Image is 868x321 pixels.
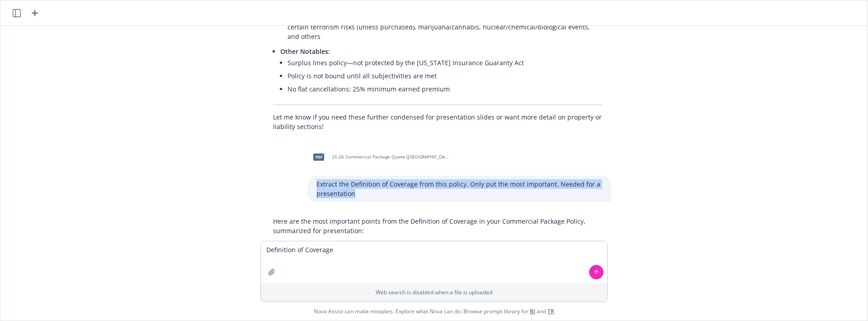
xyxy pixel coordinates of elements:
[288,11,602,43] li: No coverage for cyber, communicable disease, liquor liability, all-terrain vehicles, unmanned air...
[266,288,602,296] p: Web search is disabled when a file is uploaded
[316,179,602,198] p: Extract the Definition of Coverage from this policy. Only put the most important. Needed for a pr...
[314,302,554,321] span: Nova Assist can make mistakes. Explore what Nova can do: Browse prompt library for and
[313,153,324,160] span: pdf
[332,154,450,160] span: 25-26 Commercial Package Quote ([GEOGRAPHIC_DATA]pdf
[261,241,607,283] textarea: Definition of Coverage
[288,56,602,69] li: Surplus lines policy—not protected by the [US_STATE] Insurance Guaranty Act
[288,69,602,82] li: Policy is not bound until all subjectivities are met
[530,307,535,315] a: BI
[307,146,452,168] div: pdf25-26 Commercial Package Quote ([GEOGRAPHIC_DATA]pdf
[547,307,554,315] a: TR
[288,82,602,96] li: No flat cancellations; 25% minimum earned premium
[280,47,330,56] span: Other Notables:
[273,112,602,131] p: Let me know if you need these further condensed for presentation slides or want more detail on pr...
[273,216,602,235] p: Here are the most important points from the Definition of Coverage in your Commercial Package Pol...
